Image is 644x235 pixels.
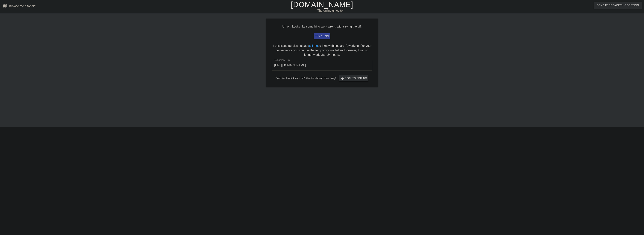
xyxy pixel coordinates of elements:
button: try again [314,33,330,39]
span: arrow_back [340,76,345,81]
a: [DOMAIN_NAME] [291,0,353,9]
span: Back to Editing [340,76,367,81]
button: Back to Editing [339,75,369,81]
span: menu_book [3,4,7,8]
div: Uh oh. Looks like something went wrong with saving the gif. If this issue persists, please so I k... [266,19,378,87]
button: Send Feedback/Suggestion [594,2,642,9]
input: bare [272,60,372,71]
a: Browse the tutorials! [3,4,36,9]
div: Don't like how it turned out? Want to change something? [272,75,372,81]
a: tell me [309,44,318,47]
span: try again [315,34,329,38]
span: Send Feedback/Suggestion [597,3,639,8]
div: The online gif editor [217,8,445,13]
div: Browse the tutorials! [9,4,36,8]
